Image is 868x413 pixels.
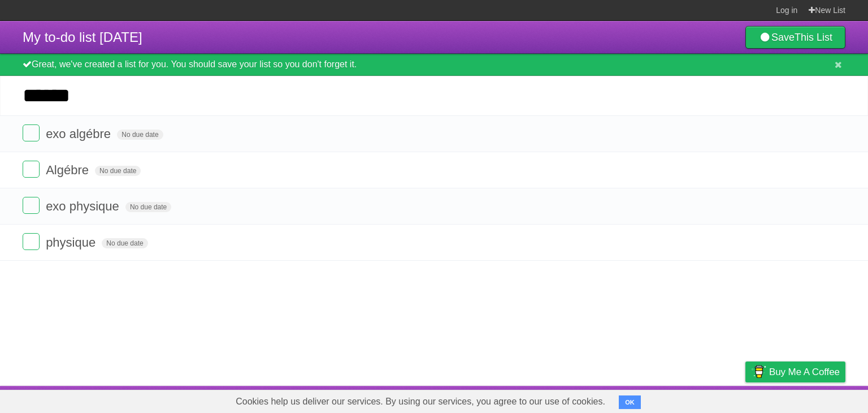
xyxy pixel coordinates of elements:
button: OK [619,395,641,409]
span: exo physique [46,199,122,213]
a: Buy me a coffee [745,362,845,382]
span: No due date [95,166,141,176]
a: About [595,389,619,410]
a: Privacy [731,389,760,410]
label: Done [23,124,40,141]
b: This List [795,32,832,43]
span: Buy me a coffee [769,362,840,382]
span: physique [46,235,98,249]
a: SaveThis List [745,26,845,49]
span: No due date [102,238,147,248]
span: My to-do list [DATE] [23,29,142,45]
span: exo algébre [46,127,114,141]
label: Done [23,161,40,178]
span: No due date [125,202,171,212]
span: No due date [117,130,163,140]
a: Developers [632,389,678,410]
a: Terms [692,389,717,410]
label: Done [23,233,40,250]
span: Algébre [46,163,92,177]
a: Suggest a feature [774,389,845,410]
label: Done [23,197,40,214]
span: Cookies help us deliver our services. By using our services, you agree to our use of cookies. [224,390,617,413]
img: Buy me a coffee [751,362,766,381]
